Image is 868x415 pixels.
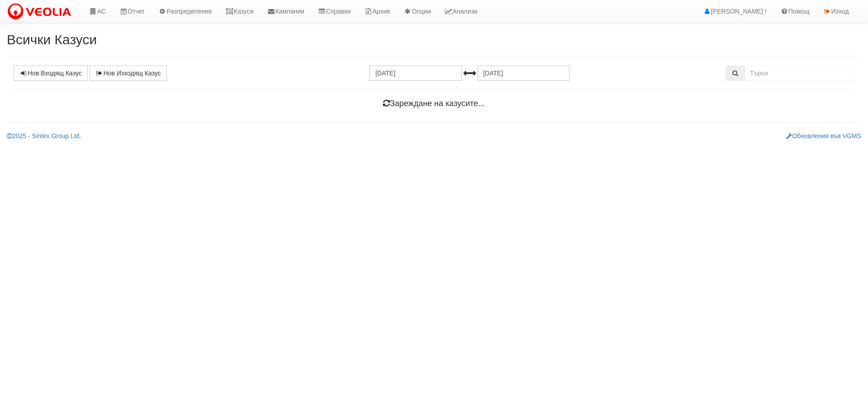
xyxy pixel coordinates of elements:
[14,65,88,81] a: Нов Входящ Казус
[745,65,854,81] input: Търсене по Идентификатор, Бл/Вх/Ап, Тип, Описание, Моб. Номер, Имейл, Файл, Коментар,
[90,65,167,81] a: Нов Изходящ Казус
[14,99,854,108] h4: Зареждане на казусите...
[786,132,861,140] a: Обновления във VGMS
[7,132,81,140] a: 2025 - Sintex Group Ltd.
[7,32,861,47] h2: Всички Казуси
[7,2,75,21] img: VeoliaLogo.png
